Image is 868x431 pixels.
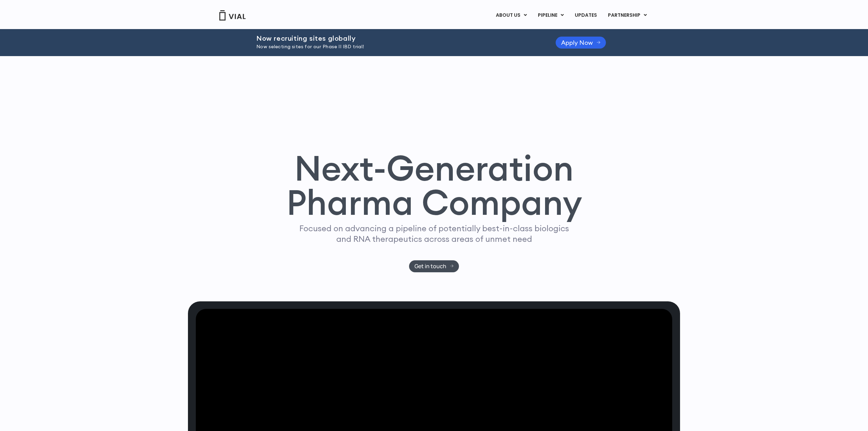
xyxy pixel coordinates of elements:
[296,223,572,244] p: Focused on advancing a pipeline of potentially best-in-class biologics and RNA therapeutics acros...
[256,35,539,42] h2: Now recruiting sites globally
[532,10,569,21] a: PIPELINEMenu Toggle
[256,43,539,51] p: Now selecting sites for our Phase II IBD trial!
[556,37,606,49] a: Apply Now
[409,260,459,272] a: Get in touch
[490,10,532,21] a: ABOUT USMenu Toggle
[219,10,246,21] img: Vial Logo
[569,10,602,21] a: UPDATES
[286,151,582,220] h1: Next-Generation Pharma Company
[561,40,593,45] span: Apply Now
[415,264,446,269] span: Get in touch
[602,10,652,21] a: PARTNERSHIPMenu Toggle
